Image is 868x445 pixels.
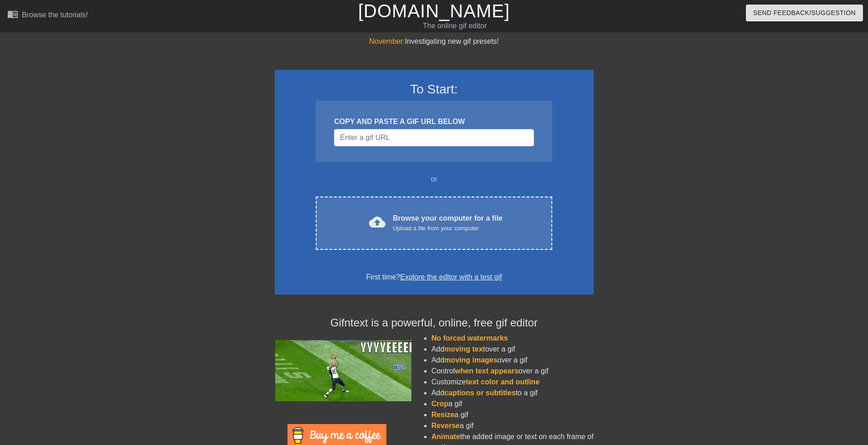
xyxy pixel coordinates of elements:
a: Explore the editor with a test gif [400,273,502,281]
span: Send Feedback/Suggestion [753,7,856,19]
span: November: [369,37,405,45]
li: a gif [431,398,594,409]
span: Resize [431,411,455,419]
h3: To Start: [287,82,582,97]
img: football_small.gif [275,340,411,401]
span: moving images [444,356,497,364]
span: No forced watermarks [431,334,508,342]
div: Investigating new gif presets! [275,36,594,47]
div: The online gif editor [294,21,616,31]
span: captions or subtitles [444,389,515,397]
li: Control over a gif [431,366,594,377]
li: a gif [431,409,594,420]
span: moving text [444,345,485,353]
li: Add over a gif [431,355,594,366]
div: First time? [287,272,582,283]
li: Add over a gif [431,344,594,355]
li: Customize [431,377,594,388]
a: [DOMAIN_NAME] [358,1,510,21]
input: Username [334,129,534,146]
a: Browse the tutorials! [7,9,88,23]
div: or [298,174,570,185]
span: menu_book [7,9,18,20]
span: Animate [431,433,460,440]
li: a gif [431,420,594,431]
span: Crop [431,400,448,408]
div: COPY AND PASTE A GIF URL BELOW [334,116,534,127]
div: Browse the tutorials! [22,11,88,19]
button: Send Feedback/Suggestion [746,5,863,21]
div: Upload a file from your computer [393,224,503,233]
span: when text appears [455,367,519,375]
span: text color and outline [466,378,539,386]
li: Add to a gif [431,388,594,398]
span: Reverse [431,422,460,429]
h4: Gifntext is a powerful, online, free gif editor [275,316,594,330]
span: cloud_upload [369,214,385,230]
div: Browse your computer for a file [393,213,503,233]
